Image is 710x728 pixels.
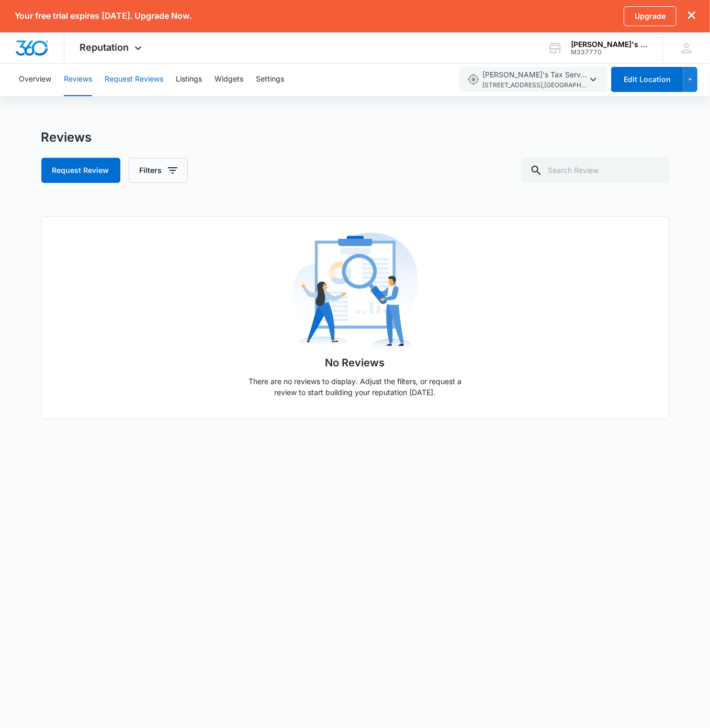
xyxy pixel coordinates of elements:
[64,63,92,96] button: Reviews
[325,355,385,371] h1: No Reviews
[245,376,465,398] p: There are no reviews to display. Adjust the filters, or request a review to start building your r...
[459,67,607,92] button: [PERSON_NAME]'s Tax Service[STREET_ADDRESS],[GEOGRAPHIC_DATA],WA
[688,11,695,21] button: dismiss this dialog
[256,63,284,96] button: Settings
[80,42,129,53] span: Reputation
[129,158,188,183] button: Filters
[482,80,587,90] span: [STREET_ADDRESS] , [GEOGRAPHIC_DATA] , WA
[41,158,120,183] button: Request Review
[105,63,163,96] button: Request Reviews
[15,11,191,21] p: Your free trial expires [DATE]. Upgrade Now.
[571,40,647,49] div: account name
[522,158,669,183] input: Search Review
[482,69,587,90] span: [PERSON_NAME]'s Tax Service
[19,63,51,96] button: Overview
[41,130,92,145] h1: Reviews
[64,32,160,63] div: Reputation
[624,6,677,26] a: Upgrade
[176,63,202,96] button: Listings
[571,49,647,56] div: account id
[215,63,243,96] button: Widgets
[611,67,683,92] button: Edit Location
